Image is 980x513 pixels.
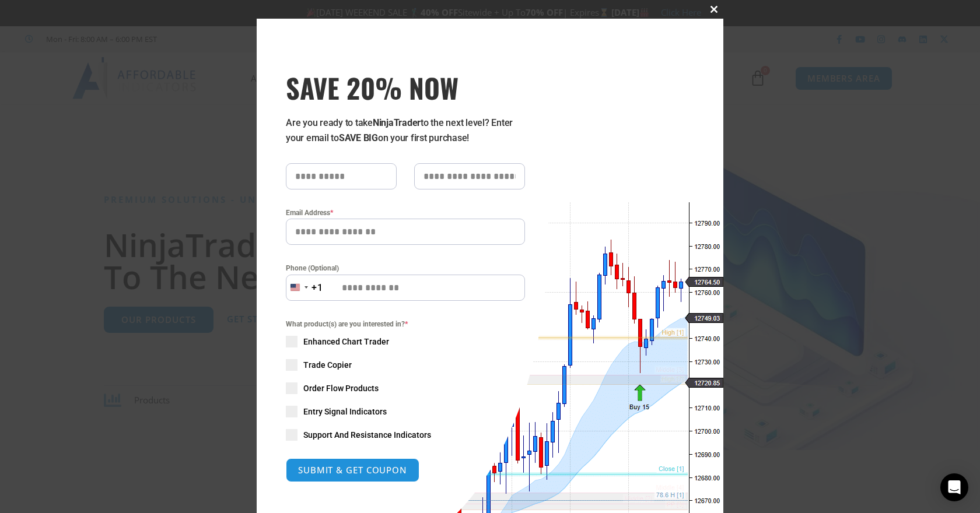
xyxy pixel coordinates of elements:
[286,458,419,482] button: SUBMIT & GET COUPON
[286,262,525,274] label: Phone (Optional)
[286,359,525,371] label: Trade Copier
[303,359,352,371] span: Trade Copier
[286,275,323,301] button: Selected country
[303,429,431,441] span: Support And Resistance Indicators
[286,382,525,394] label: Order Flow Products
[286,207,525,219] label: Email Address
[286,71,525,104] span: SAVE 20% NOW
[286,336,525,347] label: Enhanced Chart Trader
[286,429,525,441] label: Support And Resistance Indicators
[303,336,389,347] span: Enhanced Chart Trader
[286,406,525,417] label: Entry Signal Indicators
[303,406,387,417] span: Entry Signal Indicators
[339,132,378,143] strong: SAVE BIG
[286,318,525,330] span: What product(s) are you interested in?
[303,382,379,394] span: Order Flow Products
[373,117,421,128] strong: NinjaTrader
[311,280,323,296] div: +1
[286,115,525,146] p: Are you ready to take to the next level? Enter your email to on your first purchase!
[940,473,968,501] div: Open Intercom Messenger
